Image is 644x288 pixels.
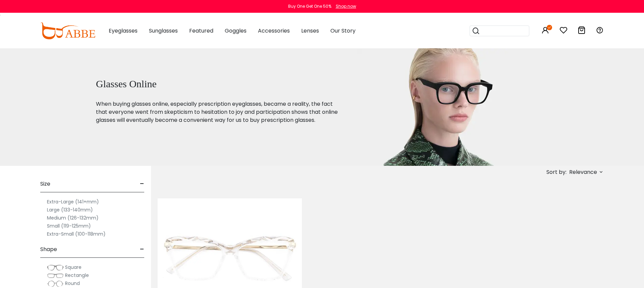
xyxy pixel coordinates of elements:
a: Shop now [332,3,356,9]
img: Rectangle.png [47,272,64,279]
label: Extra-Large (141+mm) [47,198,99,206]
label: Small (119-125mm) [47,222,91,230]
label: Large (133-140mm) [47,206,93,214]
img: glasses online [357,48,527,166]
span: Featured [189,27,213,35]
img: abbeglasses.com [40,22,95,39]
p: When buying glasses online, especially prescription eyeglasses, became a reality, the fact that e... [96,100,340,124]
span: Shape [40,241,57,257]
span: - [140,176,144,192]
img: Round.png [47,280,64,287]
span: Rectangle [65,272,89,279]
span: Size [40,176,50,192]
label: Medium (126-132mm) [47,214,99,222]
span: Sunglasses [149,27,178,35]
label: Extra-Small (100-118mm) [47,230,106,238]
span: Round [65,280,80,287]
span: Accessories [258,27,290,35]
span: Eyeglasses [109,27,138,35]
div: Shop now [336,3,356,9]
span: Our Story [330,27,356,35]
span: Relevance [569,166,597,178]
span: Sort by: [546,168,567,176]
div: Buy One Get One 50% [288,3,331,9]
span: Goggles [225,27,247,35]
h1: Glasses Online [96,78,340,90]
span: Lenses [301,27,319,35]
span: - [140,241,144,257]
img: Square.png [47,264,64,271]
span: Square [65,264,82,271]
